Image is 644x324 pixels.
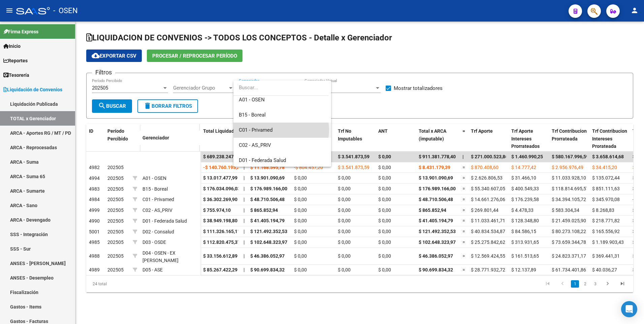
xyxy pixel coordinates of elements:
[239,112,266,118] span: B15 - Boreal
[239,97,265,103] span: A01 - OSEN
[239,127,272,133] span: C01 - Privamed
[621,301,637,317] div: Open Intercom Messenger
[239,142,271,148] span: C02 - AS_PRIV
[239,157,286,163] span: D01 - Federada Salud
